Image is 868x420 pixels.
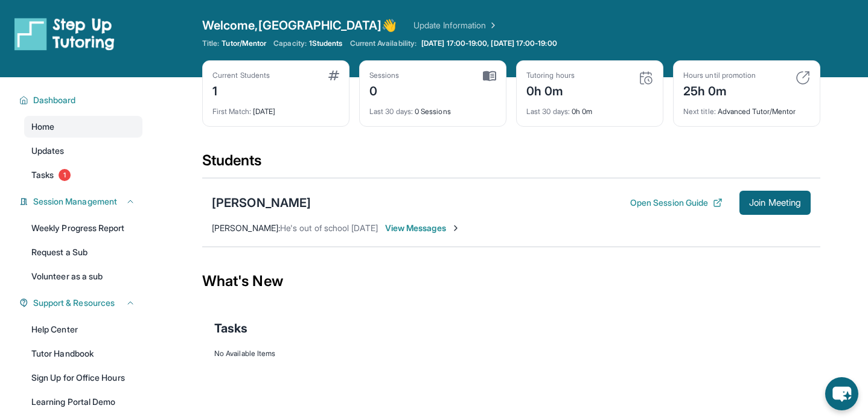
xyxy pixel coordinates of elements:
span: Session Management [33,196,117,208]
img: card [796,71,810,85]
a: Updates [24,140,142,162]
span: 1 [59,169,71,181]
span: Updates [31,145,65,157]
img: card [328,71,339,80]
img: Chevron-Right [451,223,461,233]
a: Help Center [24,319,142,340]
a: Tutor Handbook [24,343,142,364]
span: First Match : [212,107,251,116]
div: 0h 0m [526,100,653,116]
div: 25h 0m [683,80,756,100]
a: Request a Sub [24,241,142,263]
span: Next title : [683,107,716,116]
img: card [483,71,496,81]
button: Join Meeting [739,191,811,215]
div: [DATE] [212,100,339,116]
span: Join Meeting [749,199,801,206]
span: Welcome, [GEOGRAPHIC_DATA] 👋 [202,17,397,34]
button: Dashboard [28,94,135,106]
div: 0 Sessions [369,100,496,116]
div: No Available Items [214,349,808,358]
div: 0h 0m [526,80,575,100]
a: Tasks1 [24,164,142,186]
span: Home [31,121,54,133]
img: logo [14,17,115,51]
div: What's New [202,255,820,308]
span: Title: [202,39,219,48]
a: Home [24,116,142,138]
span: Current Availability: [350,39,416,48]
div: Students [202,151,820,177]
div: [PERSON_NAME] [212,194,311,211]
a: Weekly Progress Report [24,217,142,239]
a: Learning Portal Demo [24,391,142,413]
span: Last 30 days : [369,107,413,116]
a: Update Information [413,19,498,31]
span: Capacity: [273,39,307,48]
span: Last 30 days : [526,107,570,116]
span: Tasks [214,320,247,337]
div: Sessions [369,71,400,80]
span: Support & Resources [33,297,115,309]
a: Sign Up for Office Hours [24,367,142,389]
div: Hours until promotion [683,71,756,80]
button: chat-button [825,377,858,410]
span: Tasks [31,169,54,181]
div: Current Students [212,71,270,80]
div: 0 [369,80,400,100]
span: He's out of school [DATE] [280,223,378,233]
span: 1 Students [309,39,343,48]
div: 1 [212,80,270,100]
span: [DATE] 17:00-19:00, [DATE] 17:00-19:00 [421,39,557,48]
span: [PERSON_NAME] : [212,223,280,233]
a: [DATE] 17:00-19:00, [DATE] 17:00-19:00 [419,39,560,48]
span: Tutor/Mentor [222,39,266,48]
span: Dashboard [33,94,76,106]
img: card [639,71,653,85]
div: Tutoring hours [526,71,575,80]
div: Advanced Tutor/Mentor [683,100,810,116]
img: Chevron Right [486,19,498,31]
span: View Messages [385,222,461,234]
button: Session Management [28,196,135,208]
button: Support & Resources [28,297,135,309]
a: Volunteer as a sub [24,266,142,287]
button: Open Session Guide [630,197,723,209]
